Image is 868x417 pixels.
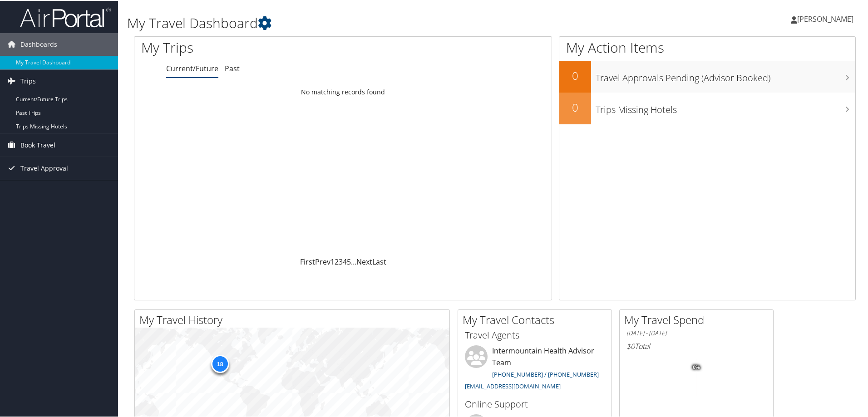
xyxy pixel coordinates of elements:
[339,256,343,266] a: 3
[465,397,605,410] h3: Online Support
[315,256,330,266] a: Prev
[624,311,773,327] h2: My Travel Spend
[596,66,855,83] h3: Travel Approvals Pending (Advisor Booked)
[134,83,552,99] td: No matching records found
[20,69,36,92] span: Trips
[372,256,386,266] a: Last
[465,328,605,341] h3: Travel Agents
[693,364,700,369] tspan: 0%
[492,369,599,378] a: [PHONE_NUMBER] / [PHONE_NUMBER]
[356,256,372,266] a: Next
[343,256,347,266] a: 4
[141,37,371,56] h1: My Trips
[596,98,855,115] h3: Trips Missing Hotels
[127,13,617,32] h1: My Travel Dashboard
[225,63,240,73] a: Past
[797,13,853,23] span: [PERSON_NAME]
[791,5,863,32] a: [PERSON_NAME]
[465,381,561,389] a: [EMAIL_ADDRESS][DOMAIN_NAME]
[626,328,766,337] h6: [DATE] - [DATE]
[20,6,111,27] img: airportal-logo.png
[626,340,766,350] h6: Total
[559,37,855,56] h1: My Action Items
[211,354,229,372] div: 18
[559,67,591,83] h2: 0
[460,344,609,393] li: Intermountain Health Advisor Team
[300,256,315,266] a: First
[463,311,612,327] h2: My Travel Contacts
[335,256,339,266] a: 2
[330,256,335,266] a: 1
[20,133,55,156] span: Book Travel
[20,156,68,179] span: Travel Approval
[20,32,57,55] span: Dashboards
[347,256,351,266] a: 5
[139,311,449,327] h2: My Travel History
[559,99,591,114] h2: 0
[166,63,218,73] a: Current/Future
[351,256,356,266] span: …
[559,60,855,92] a: 0Travel Approvals Pending (Advisor Booked)
[626,340,635,350] span: $0
[559,92,855,123] a: 0Trips Missing Hotels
